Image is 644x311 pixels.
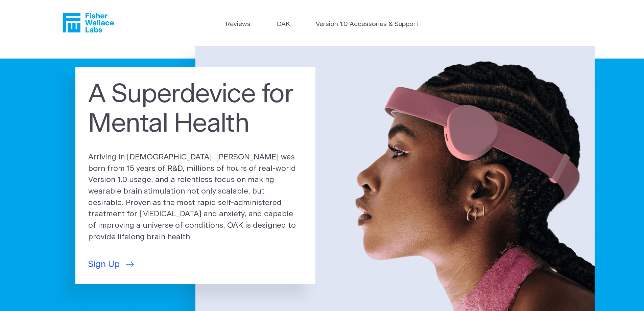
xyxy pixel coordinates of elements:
a: Version 1.0 Accessories & Support [316,20,419,29]
p: Arriving in [DEMOGRAPHIC_DATA], [PERSON_NAME] was born from 15 years of R&D, millions of hours of... [88,152,303,243]
a: Sign Up [88,258,134,271]
a: OAK [277,20,290,29]
h1: A Superdevice for Mental Health [88,80,303,139]
span: Sign Up [88,258,120,271]
a: Reviews [225,20,251,29]
a: Fisher Wallace [63,13,114,32]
